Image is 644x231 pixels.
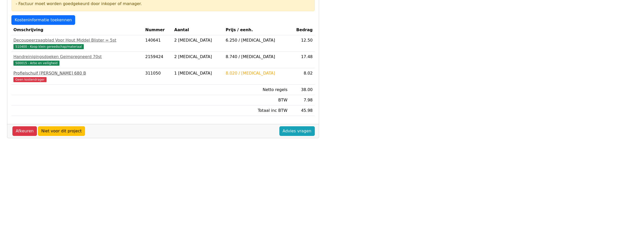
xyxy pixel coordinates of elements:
td: 8.02 [289,68,315,85]
div: 2 [MEDICAL_DATA] [174,37,222,43]
td: 12.50 [289,35,315,52]
a: Niet voor dit project [38,126,85,136]
div: - Factuur moet worden goedgekeurd door inkoper of manager. [16,1,310,7]
a: Handreinigingsdoeken Geimpregneerd 70st500015 - Arbo en veiligheid [13,54,141,66]
div: Profielschuif [PERSON_NAME] 680 B [13,70,141,76]
div: 8.020 / [MEDICAL_DATA] [226,70,287,76]
th: Omschrijving [11,25,143,35]
a: Decoupeerzaagblad Voor Hout Middel Blister = 5st510400 - Koop klein gereedschap/materiaal [13,37,141,49]
div: Handreinigingsdoeken Geimpregneerd 70st [13,54,141,60]
td: 2159424 [143,52,172,68]
a: Profielschuif [PERSON_NAME] 680 BGeen kostendrager [13,70,141,82]
td: 140641 [143,35,172,52]
th: Aantal [172,25,224,35]
div: 1 [MEDICAL_DATA] [174,70,222,76]
td: BTW [224,95,289,105]
th: Bedrag [289,25,315,35]
td: 17.48 [289,52,315,68]
a: Advies vragen [279,126,315,136]
td: Netto regels [224,85,289,95]
div: 8.740 / [MEDICAL_DATA] [226,54,287,60]
th: Prijs / eenh. [224,25,289,35]
td: 38.00 [289,85,315,95]
span: Geen kostendrager [13,77,47,82]
td: 7.98 [289,95,315,105]
a: Kosteninformatie toekennen [11,15,75,25]
span: 510400 - Koop klein gereedschap/materiaal [13,44,84,49]
span: 500015 - Arbo en veiligheid [13,61,59,66]
div: Decoupeerzaagblad Voor Hout Middel Blister = 5st [13,37,141,43]
td: 311050 [143,68,172,85]
td: Totaal inc BTW [224,105,289,116]
div: 2 [MEDICAL_DATA] [174,54,222,60]
div: 6.250 / [MEDICAL_DATA] [226,37,287,43]
td: 45.98 [289,105,315,116]
th: Nummer [143,25,172,35]
a: Afkeuren [12,126,37,136]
